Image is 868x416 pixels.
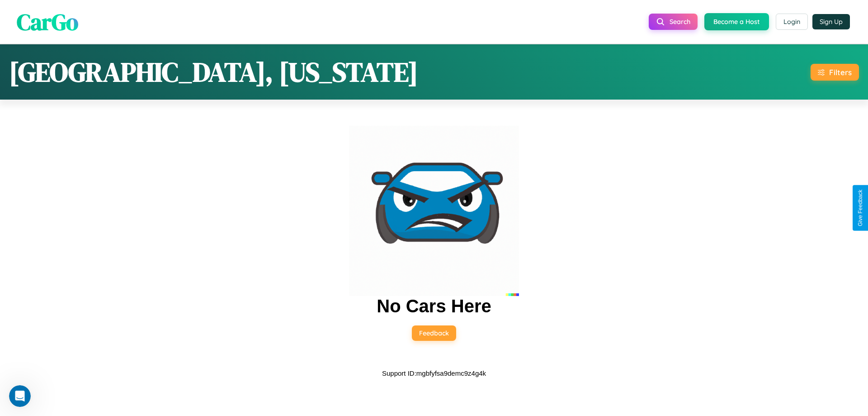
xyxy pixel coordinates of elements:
img: car [349,126,519,296]
h2: No Cars Here [377,296,491,316]
iframe: Intercom live chat [9,385,31,407]
button: Search [649,14,698,30]
div: Filters [829,67,852,77]
button: Login [776,14,808,30]
button: Become a Host [704,13,769,30]
span: Search [670,18,690,26]
h1: [GEOGRAPHIC_DATA], [US_STATE] [9,53,418,91]
button: Sign Up [812,14,850,29]
button: Filters [811,64,859,81]
div: Give Feedback [857,190,863,226]
span: CarGo [17,6,78,37]
button: Feedback [412,325,456,341]
p: Support ID: mgbfyfsa9demc9z4g4k [382,367,486,379]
